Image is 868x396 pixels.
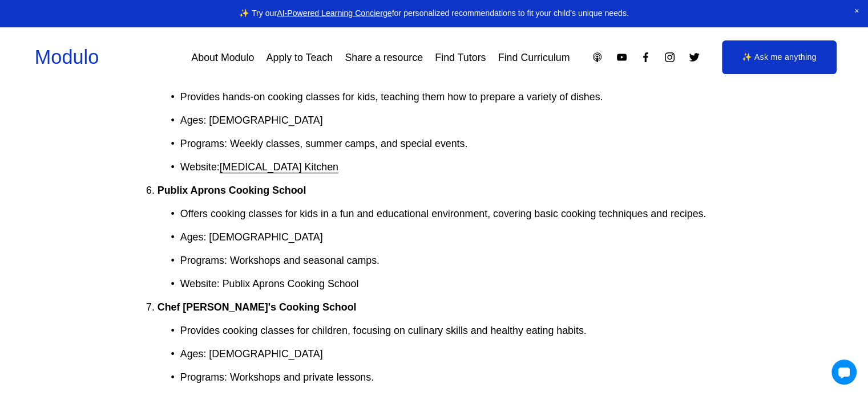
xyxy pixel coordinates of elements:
p: Provides cooking classes for children, focusing on culinary skills and healthy eating habits. [180,321,734,340]
p: Ages: [DEMOGRAPHIC_DATA] [180,111,734,129]
p: Ages: [DEMOGRAPHIC_DATA] [180,228,734,246]
p: Offers cooking classes for kids in a fun and educational environment, covering basic cooking tech... [180,205,734,223]
p: Provides hands-on cooking classes for kids, teaching them how to prepare a variety of dishes. [180,88,734,106]
strong: Publix Aprons Cooking School [158,185,306,196]
a: Share a resource [345,47,423,68]
a: Facebook [640,51,652,63]
a: [MEDICAL_DATA] Kitchen [220,161,338,173]
strong: Chef [PERSON_NAME]'s Cooking School [158,301,357,313]
p: Ages: [DEMOGRAPHIC_DATA] [180,345,734,363]
a: Find Tutors [435,47,486,68]
a: About Modulo [191,47,254,68]
a: YouTube [616,51,628,63]
a: Twitter [688,51,700,63]
a: Instagram [664,51,676,63]
p: Website: [180,158,734,176]
a: Apply to Teach [267,47,333,68]
p: Website: Publix Aprons Cooking School [180,275,734,293]
a: Find Curriculum [498,47,570,68]
a: ✨ Ask me anything [722,40,837,75]
a: Modulo [35,46,99,68]
a: Apple Podcasts [591,51,603,63]
p: Programs: Weekly classes, summer camps, and special events. [180,134,734,153]
a: AI-Powered Learning Concierge [277,9,391,18]
p: Programs: Workshops and private lessons. [180,368,734,386]
p: Programs: Workshops and seasonal camps. [180,251,734,270]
